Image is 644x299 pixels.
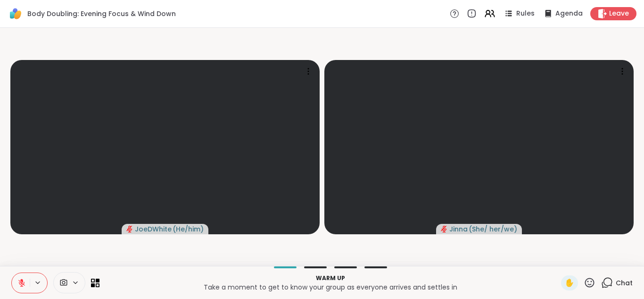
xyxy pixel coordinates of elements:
span: Chat [616,278,633,288]
span: Rules [516,9,535,18]
span: ✋ [565,277,574,289]
span: Jinna [449,224,468,234]
span: JoeDWhite [135,224,172,234]
span: audio-muted [441,226,447,232]
span: Body Doubling: Evening Focus & Wind Down [27,9,176,18]
span: audio-muted [126,226,133,232]
img: ShareWell Logomark [8,6,24,22]
span: ( She/ her/we ) [469,224,517,234]
span: Agenda [555,9,583,18]
p: Warm up [105,274,555,282]
span: ( He/him ) [173,224,204,234]
p: Take a moment to get to know your group as everyone arrives and settles in [105,282,555,292]
span: Leave [609,9,629,18]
